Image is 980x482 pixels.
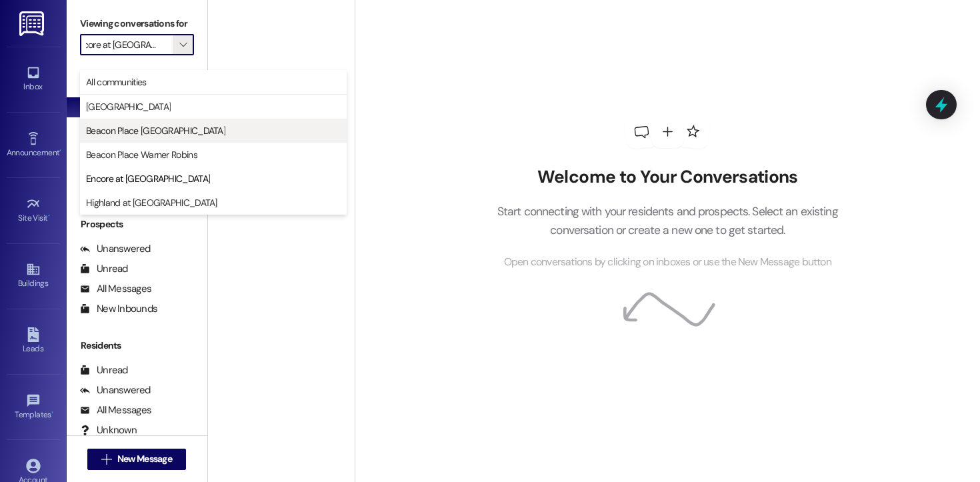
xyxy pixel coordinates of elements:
[477,202,858,240] p: Start connecting with your residents and prospects. Select an existing conversation or create a n...
[48,211,50,221] span: •
[80,242,151,256] div: Unanswered
[7,193,60,229] a: Site Visit •
[67,75,207,89] div: Prospects + Residents
[117,452,172,466] span: New Message
[7,323,60,359] a: Leads
[504,254,831,271] span: Open conversations by clicking on inboxes or use the New Message button
[87,449,186,470] button: New Message
[80,262,128,276] div: Unread
[179,39,187,50] i: 
[59,146,61,155] span: •
[86,148,197,161] span: Beacon Place Warner Robins
[80,363,128,377] div: Unread
[86,34,173,55] input: All communities
[80,383,151,397] div: Unanswered
[7,61,60,97] a: Inbox
[86,100,171,113] span: [GEOGRAPHIC_DATA]
[19,11,47,36] img: ResiDesk Logo
[67,217,207,231] div: Prospects
[86,75,147,89] span: All communities
[86,124,225,137] span: Beacon Place [GEOGRAPHIC_DATA]
[7,258,60,294] a: Buildings
[80,13,194,34] label: Viewing conversations for
[67,339,207,353] div: Residents
[80,282,151,296] div: All Messages
[80,302,157,316] div: New Inbounds
[477,167,858,188] h2: Welcome to Your Conversations
[51,408,53,417] span: •
[86,172,210,185] span: Encore at [GEOGRAPHIC_DATA]
[223,55,340,151] img: empty-state
[86,196,217,209] span: Highland at [GEOGRAPHIC_DATA]
[80,403,151,417] div: All Messages
[80,423,137,437] div: Unknown
[101,454,111,465] i: 
[7,389,60,425] a: Templates •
